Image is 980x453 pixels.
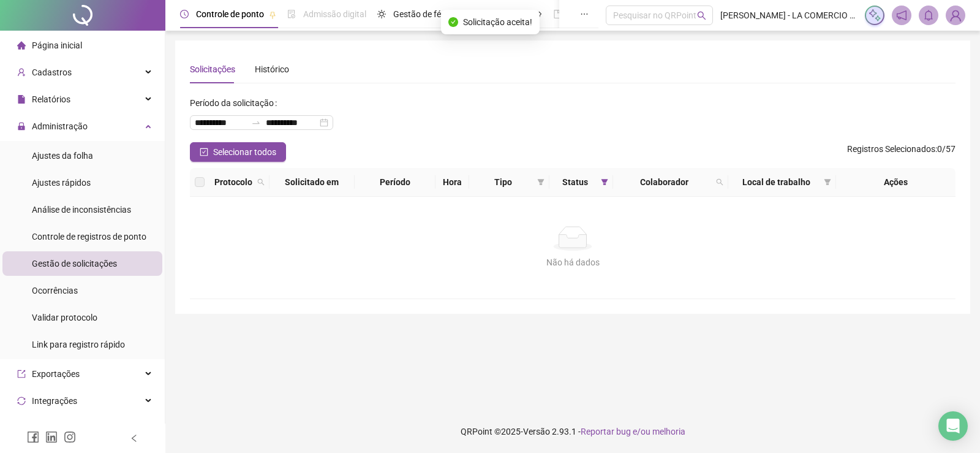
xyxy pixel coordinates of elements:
span: Gestão de solicitações [32,259,117,268]
span: Solicitação aceita! [463,15,532,29]
span: Controle de registros de ponto [32,232,146,242]
span: swap-right [251,118,261,128]
span: Integrações [32,396,77,406]
span: filter [598,173,611,191]
span: Protocolo [214,175,252,189]
span: : 0 / 57 [847,142,956,162]
th: Hora [435,168,469,197]
span: Status [554,175,595,189]
th: Período [355,168,435,197]
span: Análise de inconsistências [32,205,131,215]
span: notification [896,10,907,21]
span: search [257,178,265,186]
div: Ações [841,175,951,189]
span: filter [535,173,547,191]
span: Colaborador [618,175,711,189]
span: file [17,95,26,104]
span: Controle de ponto [196,9,264,19]
span: instagram [64,431,76,443]
span: user-add [17,68,26,77]
span: Versão [523,427,550,436]
span: Admissão digital [303,9,366,19]
span: sync [17,397,26,405]
span: lock [17,122,26,131]
div: Solicitações [190,63,235,76]
span: Link para registro rápido [32,340,125,349]
span: search [697,11,706,20]
span: Cadastros [32,67,72,77]
span: check-circle [448,17,458,27]
span: file-done [287,10,296,18]
span: home [17,41,26,50]
span: Validar protocolo [32,313,97,322]
span: Ajustes rápidos [32,178,91,188]
span: export [17,370,26,378]
span: Reportar bug e/ou melhoria [581,427,685,436]
label: Período da solicitação [190,93,282,113]
span: Gestão de férias [393,9,455,19]
div: Open Intercom Messenger [938,411,968,441]
span: Página inicial [32,40,82,50]
span: search [255,173,267,191]
span: Agente de IA [32,423,80,433]
span: search [714,173,726,191]
span: Painel do DP [482,9,530,19]
span: Selecionar todos [213,145,276,159]
th: Solicitado em [269,168,355,197]
span: pushpin [269,11,276,18]
footer: QRPoint © 2025 - 2.93.1 - [165,410,980,453]
span: ellipsis [580,10,589,18]
span: filter [537,178,545,186]
span: Registros Selecionados [847,144,935,154]
span: search [716,178,723,186]
div: Histórico [255,63,289,76]
span: linkedin [45,431,58,443]
span: Ajustes da folha [32,151,93,161]
span: Relatórios [32,94,70,104]
span: Local de trabalho [733,175,820,189]
span: filter [824,178,831,186]
img: sparkle-icon.fc2bf0ac1784a2077858766a79e2daf3.svg [868,9,881,22]
img: 38830 [946,6,965,25]
span: book [553,10,562,18]
button: Selecionar todos [190,142,286,162]
span: filter [601,178,608,186]
span: Tipo [474,175,532,189]
div: Não há dados [205,256,941,269]
span: Ocorrências [32,286,78,295]
span: Administração [32,121,88,131]
span: bell [923,10,934,21]
span: [PERSON_NAME] - LA COMERCIO / LC COMERCIO E TRANSPORTES [720,9,858,22]
span: pushpin [535,11,542,18]
span: left [130,434,138,443]
span: to [251,118,261,128]
span: clock-circle [180,10,189,18]
span: facebook [27,431,39,443]
span: sun [377,10,386,18]
span: filter [821,173,834,191]
span: Exportações [32,369,80,379]
span: check-square [200,148,208,156]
